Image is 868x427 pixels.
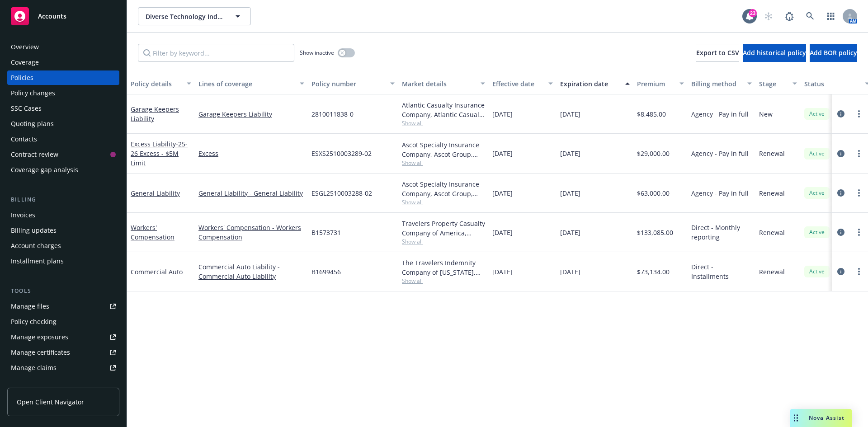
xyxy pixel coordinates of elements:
[11,345,70,360] div: Manage certificates
[11,314,57,329] div: Policy checking
[11,299,49,314] div: Manage files
[492,149,513,158] span: [DATE]
[198,79,294,89] div: Lines of coverage
[7,223,119,238] a: Billing updates
[402,140,485,159] div: Ascot Specialty Insurance Company, Ascot Group, Amwins
[7,314,119,329] a: Policy checking
[402,119,485,127] span: Show all
[637,188,670,198] span: $63,000.00
[759,7,778,25] a: Start snowing
[402,238,485,245] span: Show all
[691,262,752,281] span: Direct - Installments
[808,267,826,276] span: Active
[854,227,864,238] a: more
[835,266,846,277] a: circleInformation
[138,7,251,25] button: Diverse Technology Industrial, Inc.
[691,149,749,158] span: Agency - Pay in full
[11,208,35,222] div: Invoices
[7,55,119,70] a: Coverage
[11,55,39,70] div: Coverage
[11,117,54,131] div: Quoting plans
[402,219,485,238] div: Travelers Property Casualty Company of America, Travelers Insurance
[637,149,670,158] span: $29,000.00
[311,267,341,277] span: B1699456
[131,105,179,123] a: Garage Keepers Liability
[696,48,739,57] span: Export to CSV
[560,149,580,158] span: [DATE]
[637,109,666,119] span: $8,485.00
[759,188,785,198] span: Renewal
[633,73,688,94] button: Premium
[810,44,857,62] button: Add BOR policy
[492,188,513,198] span: [DATE]
[131,189,180,197] a: General Liability
[854,148,864,159] a: more
[7,376,119,390] a: Manage BORs
[743,48,806,57] span: Add historical policy
[402,198,485,206] span: Show all
[17,397,84,407] span: Open Client Navigator
[38,13,66,20] span: Accounts
[7,163,119,177] a: Coverage gap analysis
[835,227,846,238] a: circleInformation
[198,262,304,281] a: Commercial Auto Liability - Commercial Auto Liability
[127,73,195,94] button: Policy details
[637,267,670,277] span: $73,134.00
[743,44,806,62] button: Add historical policy
[7,147,119,162] a: Contract review
[131,79,181,89] div: Policy details
[696,44,739,62] button: Export to CSV
[688,73,755,94] button: Billing method
[402,100,485,119] div: Atlantic Casualty Insurance Company, Atlantic Casualty Insurance Company, Amwins
[311,109,354,119] span: 2810011838-0
[7,195,119,204] div: Billing
[131,267,183,276] a: Commercial Auto
[7,299,119,314] a: Manage files
[822,7,840,25] a: Switch app
[11,376,53,390] div: Manage BORs
[808,150,826,158] span: Active
[7,86,119,100] a: Policy changes
[560,267,580,277] span: [DATE]
[311,79,385,89] div: Policy number
[308,73,398,94] button: Policy number
[402,258,485,277] div: The Travelers Indemnity Company of [US_STATE], Travelers Insurance
[7,345,119,360] a: Manage certificates
[7,101,119,116] a: SSC Cases
[810,48,857,57] span: Add BOR policy
[808,189,826,197] span: Active
[809,414,844,422] span: Nova Assist
[854,188,864,198] a: more
[804,79,859,89] div: Status
[398,73,489,94] button: Market details
[7,330,119,344] a: Manage exposures
[198,188,304,198] a: General Liability - General Liability
[11,223,57,238] div: Billing updates
[138,44,294,62] input: Filter by keyword...
[854,108,864,119] a: more
[300,49,334,56] span: Show inactive
[492,267,513,277] span: [DATE]
[11,40,39,54] div: Overview
[7,208,119,222] a: Invoices
[691,223,752,242] span: Direct - Monthly reporting
[7,132,119,146] a: Contacts
[402,277,485,285] span: Show all
[691,79,742,89] div: Billing method
[11,330,68,344] div: Manage exposures
[11,361,57,375] div: Manage claims
[808,228,826,236] span: Active
[11,70,33,85] div: Policies
[11,147,58,162] div: Contract review
[131,140,188,167] span: - 25-26 Excess - $5M Limit
[7,40,119,54] a: Overview
[835,188,846,198] a: circleInformation
[11,239,61,253] div: Account charges
[7,254,119,268] a: Installment plans
[311,149,372,158] span: ESXS2510003289-02
[198,109,304,119] a: Garage Keepers Liability
[557,73,633,94] button: Expiration date
[11,163,78,177] div: Coverage gap analysis
[790,409,802,427] div: Drag to move
[492,79,543,89] div: Effective date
